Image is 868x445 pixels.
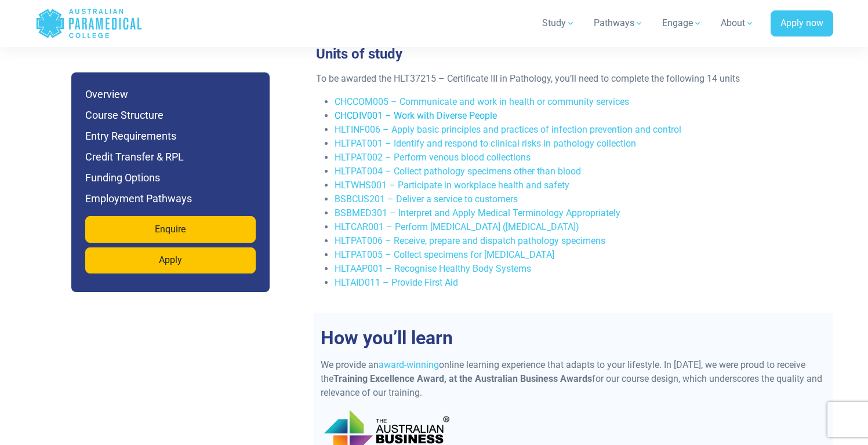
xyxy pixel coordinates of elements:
[335,96,629,107] a: CHCCOM005 – Communicate and work in health or community services
[314,327,833,349] h2: How you’ll learn
[335,138,636,149] a: HLTPAT001 – Identify and respond to clinical risks in pathology collection
[335,110,497,121] a: CHCDIV001 – Work with Diverse People
[316,72,822,86] p: To be awarded the HLT37215 – Certificate III in Pathology, you’ll need to complete the following ...
[335,124,681,135] a: HLTINF006 – Apply basic principles and practices of infection prevention and control
[335,235,605,246] a: HLTPAT006 – Receive, prepare and dispatch pathology specimens
[335,194,518,205] a: BSBCUS201 – Deliver a service to customers
[335,277,458,288] a: HLTAID011 – Provide First Aid
[335,180,569,191] a: HLTWHS001 – Participate in workplace health and safety
[335,152,531,163] a: HLTPAT002 – Perform venous blood collections
[35,5,143,42] a: Australian Paramedical College
[335,166,581,177] a: HLTPAT004 – Collect pathology specimens other than blood
[771,10,833,37] a: Apply now
[333,373,592,384] strong: Training Excellence Award, at the Australian Business Awards
[535,7,582,39] a: Study
[335,221,579,232] a: HLTCAR001 – Perform [MEDICAL_DATA] ([MEDICAL_DATA])
[321,358,826,400] p: We provide an online learning experience that adapts to your lifestyle. In [DATE], we were proud ...
[335,263,531,274] a: HLTAAP001 – Recognise Healthy Body Systems
[309,46,829,63] h3: Units of study
[379,359,439,370] a: award-winning
[655,7,709,39] a: Engage
[335,249,554,260] a: HLTPAT005 – Collect specimens for [MEDICAL_DATA]
[714,7,761,39] a: About
[587,7,651,39] a: Pathways
[335,207,620,218] a: BSBMED301 – Interpret and Apply Medical Terminology Appropriately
